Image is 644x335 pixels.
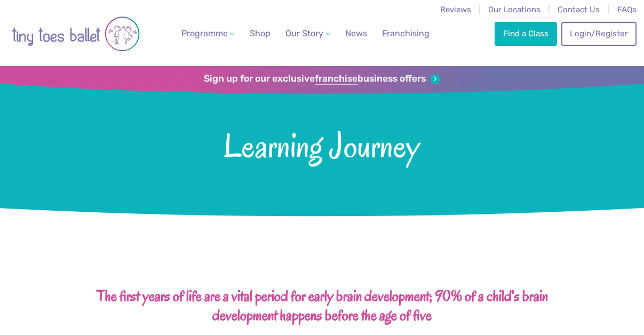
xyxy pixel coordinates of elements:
[561,22,636,45] a: Login/Register
[378,23,434,44] a: Franchising
[19,124,625,164] span: Learning Journey
[177,23,238,44] a: Programme
[181,28,228,38] span: Programme
[97,286,548,326] strong: The first years of life are a vital period for early brain development; 90% of a child's brain de...
[315,73,357,85] strong: franchise
[558,5,600,14] a: Contact Us
[345,28,367,38] span: News
[488,5,540,14] a: Our Locations
[245,23,275,44] a: Shop
[382,28,430,38] span: Franchising
[204,73,440,85] a: Sign up for our exclusivefranchisebusiness offers
[250,28,271,38] span: Shop
[12,7,140,61] img: tiny toes ballet
[281,23,335,44] a: Our Story
[440,5,471,14] a: Reviews
[285,28,323,38] span: Our Story
[617,5,637,14] a: FAQs
[495,22,556,45] a: Find a Class
[341,23,371,44] a: News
